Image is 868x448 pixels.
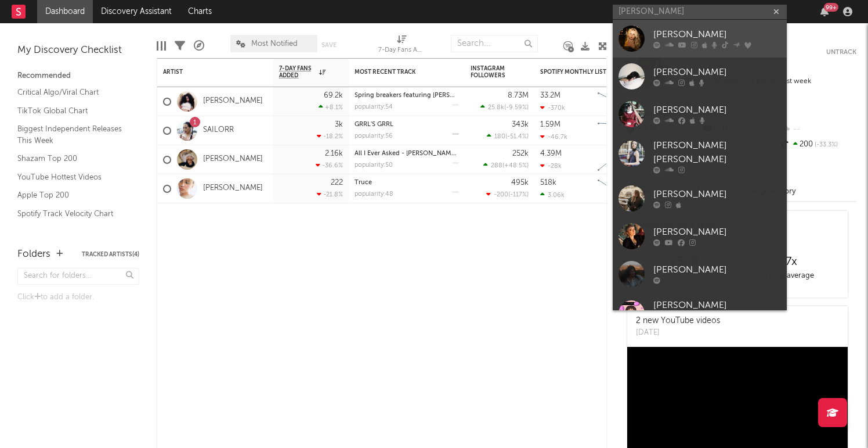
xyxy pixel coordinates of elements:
div: 3k [335,121,343,128]
div: Filters [175,29,185,63]
a: Biggest Independent Releases This Week [17,123,128,146]
div: popularity: 56 [355,133,393,139]
div: 8.73M [508,92,529,99]
a: [PERSON_NAME] [203,96,263,106]
div: -18.2 % [317,132,343,140]
span: -51.4 % [507,134,527,140]
span: -200 [494,192,508,198]
div: popularity: 54 [355,104,393,110]
div: 4.39M [540,150,562,157]
div: ( ) [480,103,529,111]
a: YouTube Hottest Videos [17,171,128,184]
a: Apple Top 200 [17,189,128,202]
div: [PERSON_NAME] [653,103,781,117]
div: 252k [512,150,529,157]
span: 180 [494,134,505,140]
a: [PERSON_NAME] [613,20,787,58]
div: A&R Pipeline [194,29,204,63]
div: Recommended [17,69,139,83]
a: All I Ever Asked - [PERSON_NAME] Remix [355,150,477,157]
div: 518k [540,179,556,187]
div: [PERSON_NAME] [PERSON_NAME] [653,139,781,167]
div: [DATE] [636,327,720,339]
div: 7-Day Fans Added (7-Day Fans Added) [378,44,425,58]
svg: Chart title [592,87,645,116]
span: 7-Day Fans Added [279,65,316,79]
input: Search for folders... [17,268,139,285]
a: Shazam Top 200 [17,152,128,165]
div: daily average [737,269,845,283]
button: 99+ [820,7,829,16]
div: -36.6 % [316,162,343,169]
div: GRRL'S GRRL [355,121,459,128]
div: Artist [163,69,250,76]
div: [PERSON_NAME] [653,28,781,42]
div: ( ) [487,132,529,140]
a: [PERSON_NAME] [613,58,787,95]
span: -9.59 % [506,105,527,111]
svg: Chart title [592,145,645,174]
div: Edit Columns [157,29,166,63]
div: -46.7k [540,133,567,141]
div: 3.06k [540,191,565,199]
a: [PERSON_NAME] [203,155,263,164]
div: [PERSON_NAME] [PERSON_NAME] [653,299,781,327]
div: 222 [331,179,343,187]
a: Critical Algo/Viral Chart [17,86,128,99]
div: All I Ever Asked - Zerb Remix [355,150,459,157]
span: +48.5 % [504,163,527,169]
button: Save [321,42,337,48]
div: ( ) [486,191,529,198]
input: Search for artists [613,5,787,19]
a: [PERSON_NAME] [613,255,787,293]
a: Recommended For You [17,225,128,238]
a: [PERSON_NAME] [613,180,787,217]
button: Tracked Artists(4) [82,252,139,257]
div: ( ) [483,162,529,169]
div: 2 new YouTube videos [636,315,720,327]
div: Instagram Followers [471,65,511,79]
div: [PERSON_NAME] [653,66,781,80]
div: 99 + [824,3,838,12]
a: [PERSON_NAME] [203,184,263,193]
svg: Chart title [592,116,645,145]
div: 2.16k [325,150,343,157]
div: -- [779,122,856,137]
div: Spotify Monthly Listeners [540,69,627,76]
a: [PERSON_NAME] [PERSON_NAME] [613,293,787,339]
div: Spring breakers featuring kesha [355,92,459,99]
div: 343k [512,121,529,128]
a: [PERSON_NAME] [613,217,787,255]
div: +8.1 % [319,103,343,111]
a: Truce [355,180,372,186]
span: 25.8k [488,105,504,111]
span: Most Notified [251,40,298,48]
span: -117 % [510,192,527,198]
a: Spotify Track Velocity Chart [17,207,128,220]
div: Folders [17,248,50,261]
div: My Discovery Checklist [17,44,139,58]
div: Click to add a folder. [17,291,139,304]
a: SAILORR [203,126,234,135]
span: 288 [491,163,502,169]
div: Truce [355,180,459,186]
div: 33.2M [540,92,560,99]
div: 495k [511,179,529,187]
div: 200 [779,137,856,152]
div: -28k [540,162,562,170]
button: Untrack [826,46,856,58]
svg: Chart title [592,174,645,203]
a: [PERSON_NAME] [613,95,787,133]
div: 7 x [737,255,845,269]
div: -21.8 % [317,191,343,198]
a: TikTok Global Chart [17,105,128,117]
a: [PERSON_NAME] [PERSON_NAME] [613,133,787,180]
div: 1.59M [540,121,560,128]
div: popularity: 48 [355,191,393,198]
div: [PERSON_NAME] [653,263,781,277]
div: [PERSON_NAME] [653,188,781,202]
div: 7-Day Fans Added (7-Day Fans Added) [378,29,425,63]
div: popularity: 50 [355,162,393,169]
a: GRRL'S GRRL [355,121,393,128]
div: -370k [540,104,565,112]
